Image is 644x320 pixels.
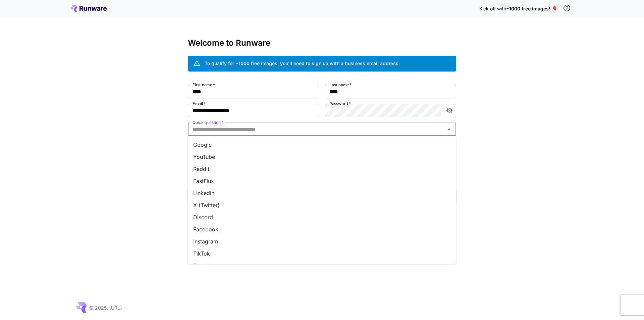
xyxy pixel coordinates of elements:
h3: Welcome to Runware [188,38,456,48]
label: Password [329,101,351,106]
div: To qualify for ~1000 free images, you’ll need to sign up with a business email address. [205,60,400,67]
label: Quick question [193,120,223,125]
button: Close [444,125,454,134]
li: FastFlux [188,175,456,187]
li: LinkedIn [188,187,456,199]
label: First name [193,82,215,88]
label: Last name [329,82,352,88]
p: © 2025, [URL] [89,304,122,311]
li: TikTok [188,247,456,260]
label: Email [193,101,206,106]
span: Kick off with [479,6,506,11]
li: Instagram [188,235,456,247]
li: Reddit [188,163,456,175]
li: Discord [188,211,456,223]
button: toggle password visibility [443,104,455,117]
li: Google [188,139,456,151]
button: In order to qualify for free credit, you need to sign up with a business email address and click ... [560,1,574,15]
li: X (Twitter) [188,199,456,211]
li: Facebook [188,223,456,235]
li: Telegram [188,260,456,272]
span: ~1000 free images! 🎈 [506,6,557,11]
li: YouTube [188,151,456,163]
